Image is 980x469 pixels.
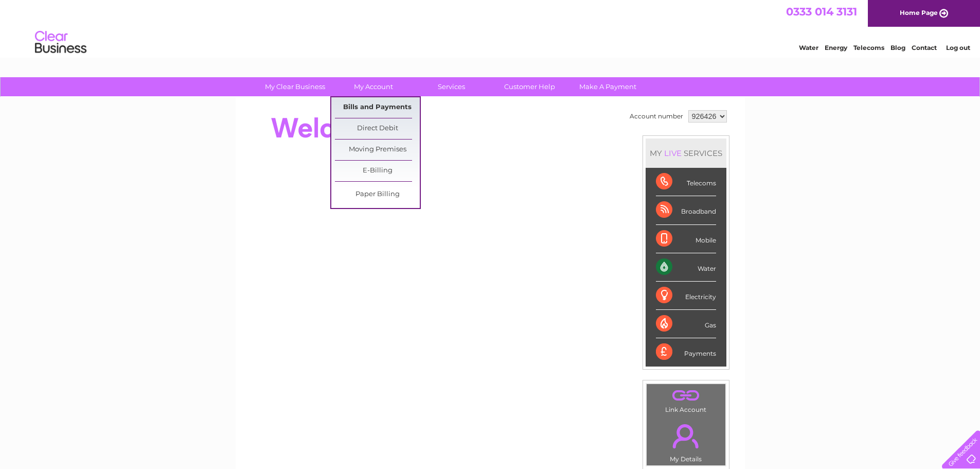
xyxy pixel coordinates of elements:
[649,418,723,454] a: .
[656,196,716,224] div: Broadband
[786,5,857,18] a: 0333 014 3131
[335,140,420,160] a: Moving Premises
[649,387,723,405] a: .
[253,77,337,96] a: My Clear Business
[912,44,937,51] a: Contact
[890,44,905,51] a: Blog
[656,253,716,282] div: Water
[656,282,716,310] div: Electricity
[656,225,716,253] div: Mobile
[853,44,884,51] a: Telecoms
[335,184,420,205] a: Paper Billing
[656,338,716,366] div: Payments
[825,44,847,51] a: Energy
[946,44,970,51] a: Log out
[646,415,726,466] td: My Details
[335,118,420,139] a: Direct Debit
[662,148,684,158] div: LIVE
[656,168,716,196] div: Telecoms
[409,77,494,96] a: Services
[331,77,416,96] a: My Account
[627,108,686,125] td: Account number
[335,97,420,118] a: Bills and Payments
[247,6,734,50] div: Clear Business is a trading name of Verastar Limited (registered in [GEOGRAPHIC_DATA] No. 3667643...
[799,44,818,51] a: Water
[487,77,572,96] a: Customer Help
[656,310,716,338] div: Gas
[335,161,420,181] a: E-Billing
[565,77,650,96] a: Make A Payment
[646,384,726,416] td: Link Account
[34,27,87,58] img: logo.png
[646,138,726,168] div: MY SERVICES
